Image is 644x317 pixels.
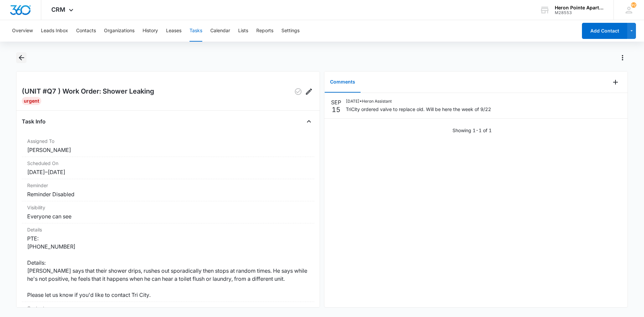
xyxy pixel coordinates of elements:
dd: Reminder Disabled [27,190,309,198]
p: [DATE] • Heron Assistant [346,98,491,104]
p: 15 [332,106,340,113]
button: Tasks [190,20,202,42]
dd: [DATE] – [DATE] [27,168,309,176]
div: account id [555,10,604,15]
dt: Assigned To [27,138,309,145]
button: Back [16,52,26,63]
div: Scheduled On[DATE]–[DATE] [22,157,314,179]
dt: Reminder [27,182,309,189]
button: Organizations [104,20,135,42]
dd: Everyone can see [27,212,309,220]
p: SEP [331,98,341,106]
dt: Visibility [27,204,309,211]
span: CRM [51,6,65,13]
dt: Contacts [27,305,309,312]
dd: [PERSON_NAME] [27,146,309,154]
h2: (UNIT #Q7 ) Work Order: Shower Leaking [22,86,154,97]
button: Reports [256,20,273,42]
div: Assigned To[PERSON_NAME] [22,135,314,157]
button: Edit [304,86,314,97]
h4: Task Info [22,117,46,125]
button: Actions [617,52,628,63]
dt: Details [27,226,309,233]
div: VisibilityEveryone can see [22,201,314,223]
button: Add Contact [582,23,627,39]
span: 92 [631,2,636,8]
button: Leases [166,20,181,42]
button: Lists [238,20,248,42]
dt: Scheduled On [27,160,309,167]
button: Calendar [210,20,230,42]
button: Overview [12,20,33,42]
div: Urgent [22,97,41,105]
div: notifications count [631,2,636,8]
dd: PTE: [PHONE_NUMBER] Details: [PERSON_NAME] says that their shower drips, rushes out sporadically ... [27,234,309,299]
button: Close [304,116,314,127]
button: Contacts [76,20,96,42]
p: Showing 1-1 of 1 [452,127,492,134]
button: Settings [281,20,300,42]
button: Add Comment [610,77,621,88]
div: account name [555,5,604,10]
p: TriCity ordered valve to replace old. Will be here the week of 9/22 [346,106,491,113]
button: Comments [325,72,361,93]
button: Leads Inbox [41,20,68,42]
div: ReminderReminder Disabled [22,179,314,201]
button: History [143,20,158,42]
div: DetailsPTE: [PHONE_NUMBER] Details: [PERSON_NAME] says that their shower drips, rushes out sporad... [22,223,314,302]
